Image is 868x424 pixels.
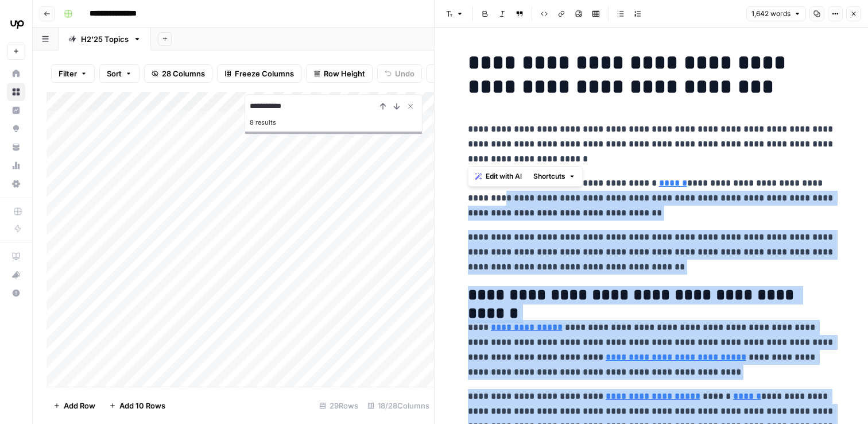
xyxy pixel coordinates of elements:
[363,396,434,415] div: 18/28 Columns
[7,9,25,38] button: Workspace: Upwork
[250,115,417,129] div: 8 results
[7,13,28,34] img: Upwork Logo
[235,68,294,79] span: Freeze Columns
[7,64,25,83] a: Home
[7,156,25,175] a: Usage
[324,68,365,79] span: Row Height
[144,64,212,83] button: 28 Columns
[7,284,25,302] button: Help + Support
[119,400,165,411] span: Add 10 Rows
[377,64,422,83] button: Undo
[7,175,25,193] a: Settings
[46,396,102,415] button: Add Row
[529,169,580,184] button: Shortcuts
[390,99,404,113] button: Next Result
[64,400,95,411] span: Add Row
[107,68,122,79] span: Sort
[102,396,172,415] button: Add 10 Rows
[81,33,129,45] div: H2'25 Topics
[7,83,25,101] a: Browse
[376,99,390,113] button: Previous Result
[7,138,25,156] a: Your Data
[315,396,363,415] div: 29 Rows
[746,6,806,21] button: 1,642 words
[306,64,373,83] button: Row Height
[404,99,417,113] button: Close Search
[486,171,522,182] span: Edit with AI
[7,120,25,138] a: Opportunities
[59,68,77,79] span: Filter
[51,64,95,83] button: Filter
[7,265,25,284] button: What's new?
[533,171,565,182] span: Shortcuts
[162,68,205,79] span: 28 Columns
[7,247,25,265] a: AirOps Academy
[751,9,790,19] span: 1,642 words
[7,266,25,283] div: What's new?
[217,64,301,83] button: Freeze Columns
[59,28,151,51] a: H2'25 Topics
[395,68,414,79] span: Undo
[99,64,139,83] button: Sort
[7,101,25,120] a: Insights
[471,169,526,184] button: Edit with AI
